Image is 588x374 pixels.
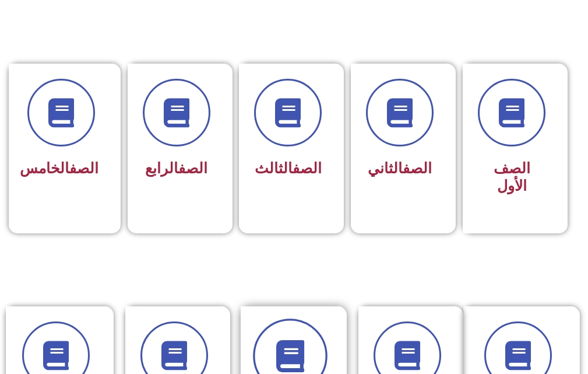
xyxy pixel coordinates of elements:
[145,160,207,177] span: الرابع
[20,160,98,177] span: الخامس
[178,160,207,177] a: الصف
[368,160,432,177] span: الثاني
[69,160,98,177] a: الصف
[255,160,322,177] span: الثالث
[293,160,322,177] a: الصف
[403,160,432,177] a: الصف
[494,160,530,194] span: الصف الأول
